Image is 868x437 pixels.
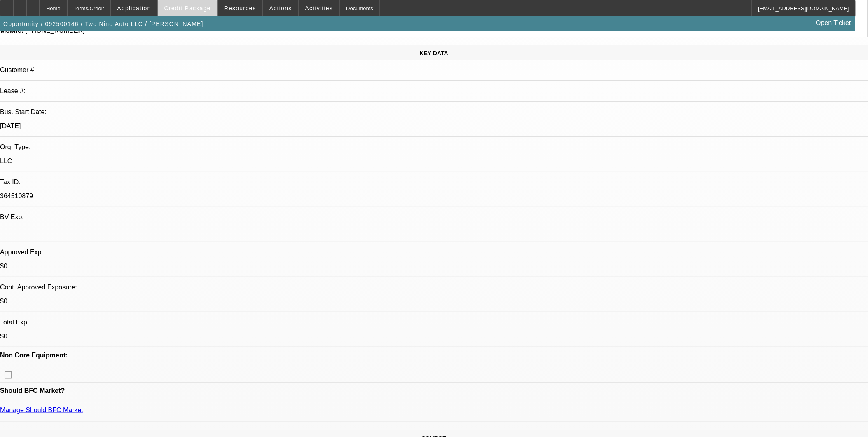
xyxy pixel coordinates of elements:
[164,5,211,12] span: Credit Package
[305,5,333,12] span: Activities
[3,21,204,27] span: Opportunity / 092500146 / Two Nine Auto LLC / [PERSON_NAME]
[111,0,157,16] button: Application
[224,5,256,12] span: Resources
[117,5,151,12] span: Application
[158,0,217,16] button: Credit Package
[269,5,292,12] span: Actions
[263,0,298,16] button: Actions
[420,50,448,56] span: KEY DATA
[218,0,262,16] button: Resources
[299,0,339,16] button: Activities
[813,16,854,30] a: Open Ticket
